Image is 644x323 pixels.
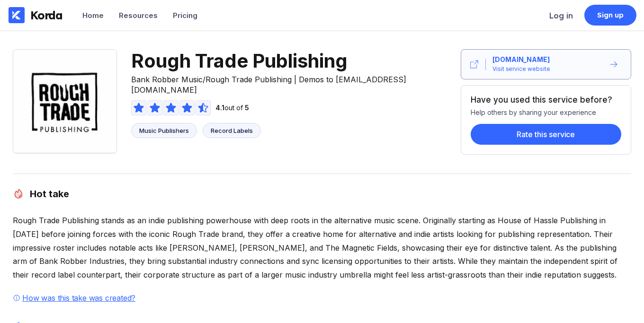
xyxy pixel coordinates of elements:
span: 5 [245,104,249,112]
a: Music Publishers [131,123,197,138]
div: Help others by sharing your experience [471,105,621,116]
div: Rate this service [517,130,575,139]
div: Sign up [597,10,624,20]
div: How was this take was created? [20,293,137,303]
div: Korda [30,8,63,22]
div: Music Publishers [139,127,189,134]
div: Pricing [173,11,197,20]
button: [DOMAIN_NAME]Visit service website [461,49,631,79]
div: out of [212,104,249,112]
a: Sign up [584,5,636,26]
div: Rough Trade Publishing stands as an indie publishing powerhouse with deep roots in the alternativ... [13,214,631,282]
span: Bank Robber Music/Rough Trade Publishing | Demos to [EMAIL_ADDRESS][DOMAIN_NAME] [131,72,449,96]
div: [DOMAIN_NAME] [492,55,550,64]
div: Record Labels [211,127,253,134]
div: Resources [119,11,158,20]
h2: Hot take [24,188,69,200]
span: Rough Trade Publishing [131,49,449,72]
div: Home [82,11,104,20]
div: Have you used this service before? [471,95,616,105]
div: Log in [549,11,573,20]
div: Visit service website [492,64,550,74]
img: Rough Trade Publishing [13,49,117,153]
a: Record Labels [203,123,261,138]
span: 4.1 [215,104,224,112]
a: Rate this service [471,116,621,145]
